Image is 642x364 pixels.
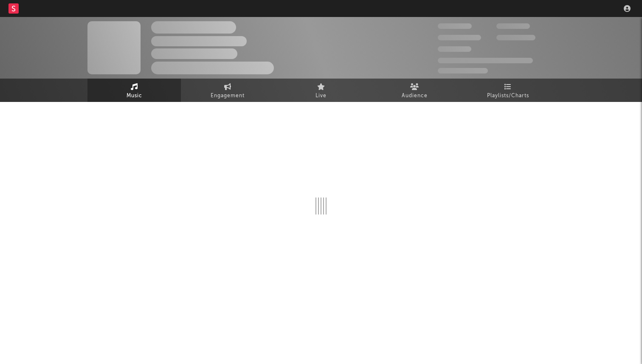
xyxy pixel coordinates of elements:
span: Engagement [211,91,245,101]
a: Engagement [181,79,274,102]
span: Playlists/Charts [487,91,529,101]
span: 50,000,000 Monthly Listeners [438,58,533,63]
a: Playlists/Charts [461,79,555,102]
a: Audience [368,79,461,102]
span: 100,000 [438,46,471,52]
span: Jump Score: 85.0 [438,68,488,73]
span: 100,000 [496,23,530,29]
a: Live [274,79,368,102]
span: Live [315,91,327,101]
span: Music [127,91,142,101]
span: 1,000,000 [496,35,535,40]
span: 50,000,000 [438,35,481,40]
span: 300,000 [438,23,472,29]
span: Audience [402,91,428,101]
a: Music [87,79,181,102]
